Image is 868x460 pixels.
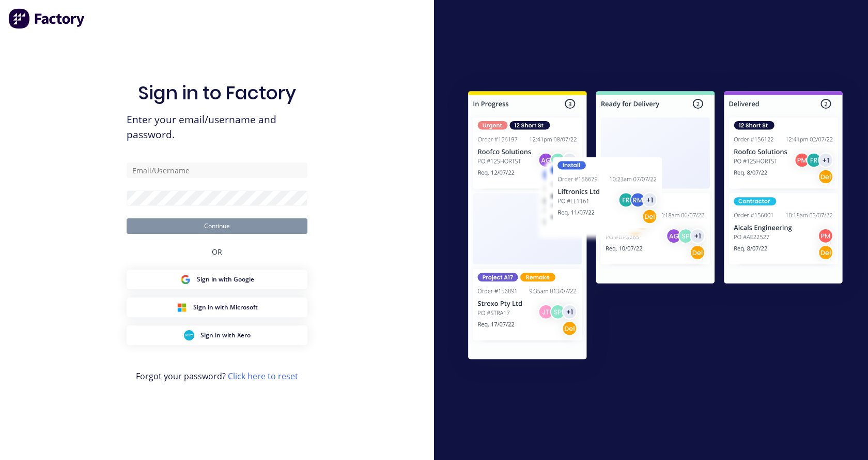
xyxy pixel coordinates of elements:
button: Continue [127,218,307,234]
span: Enter your email/username and password. [127,112,307,142]
span: Sign in with Google [197,275,254,284]
img: Factory [8,8,86,29]
img: Sign in [445,70,865,384]
span: Forgot your password? [136,370,298,382]
span: Sign in with Xero [200,331,251,340]
button: Google Sign inSign in with Google [127,270,307,289]
button: Xero Sign inSign in with Xero [127,325,307,345]
img: Google Sign in [180,274,191,285]
a: Click here to reset [228,370,298,382]
input: Email/Username [127,162,307,178]
button: Microsoft Sign inSign in with Microsoft [127,298,307,317]
span: Sign in with Microsoft [193,303,258,312]
img: Microsoft Sign in [177,302,187,313]
h1: Sign in to Factory [138,82,296,104]
img: Xero Sign in [184,330,194,340]
div: OR [212,234,222,270]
